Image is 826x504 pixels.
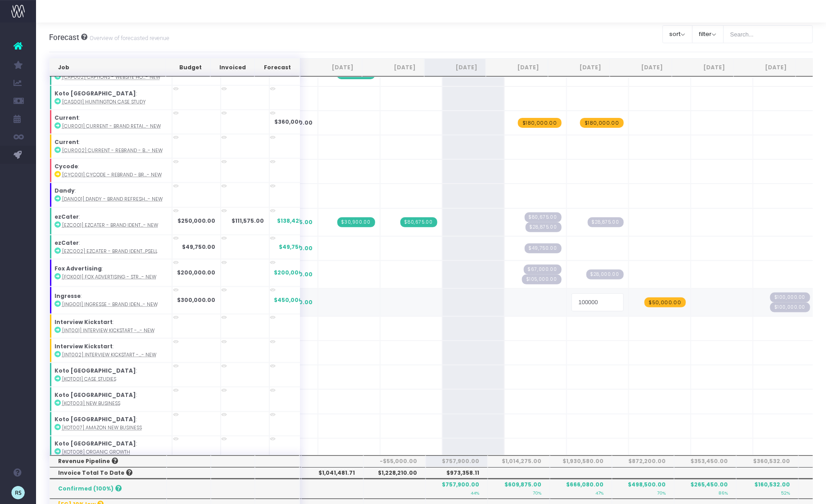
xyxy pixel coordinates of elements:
[177,296,216,304] strong: $300,000.00
[586,270,624,279] span: Streamtime Draft Invoice: null – [FOX001] Fox Advertising - Strategy & Architecture - Brand - New
[533,489,541,496] small: 70%
[62,376,116,382] abbr: [KOT001] Case Studies
[54,187,75,194] strong: Dandy
[62,147,163,154] abbr: [CUR002] Current - Rebrand - Brand - New
[548,58,610,76] th: Oct 25: activate to sort column ascending
[736,455,799,467] th: $360,532.00
[54,114,79,121] strong: Current
[50,387,172,411] td: :
[54,391,136,399] strong: Koto [GEOGRAPHIC_DATA]
[50,110,172,134] td: :
[595,489,604,496] small: 47%
[54,342,113,350] strong: Interview Kickstart
[736,479,799,499] th: $160,532.00
[486,58,548,76] th: Sep 25: activate to sort column ascending
[277,217,313,225] span: $138,425.00
[54,239,79,247] strong: ezCater
[525,243,562,253] span: Streamtime Draft Invoice: null – [EZC002] ezCater - Brand Identity - Brand - Upsell
[674,455,736,467] th: $353,450.00
[62,196,163,202] abbr: [DAN001] Dandy - Brand Refresh & Subbrand ID - Brand - New
[50,287,172,314] td: :
[50,412,172,436] td: :
[50,455,167,467] th: Revenue Pipeline
[166,58,210,76] th: Budget
[50,158,172,183] td: :
[50,183,172,207] td: :
[362,58,424,76] th: Jul 25: activate to sort column ascending
[177,269,216,276] strong: $200,000.00
[657,489,666,496] small: 70%
[274,269,313,277] span: $200,000.00
[54,90,136,97] strong: Koto [GEOGRAPHIC_DATA]
[522,274,562,284] span: Streamtime Draft Invoice: null – [FOX001] Fox Advertising - Strategy & Architecture - Brand - New
[663,25,693,43] button: sort
[62,351,156,358] abbr: [INT002] Interview Kickstart - Uplevel Website - Digital - New
[50,467,167,479] th: Invoice Total To Date
[424,58,486,76] th: Aug 25: activate to sort column ascending
[50,314,172,338] td: :
[275,118,313,126] span: $360,000.00
[524,265,562,274] span: Streamtime Draft Invoice: null – [FOX001] Fox Advertising - Strategy & Architecture - Brand - New
[54,318,113,326] strong: Interview Kickstart
[54,416,136,423] strong: Koto [GEOGRAPHIC_DATA]
[210,58,254,76] th: Invoiced
[300,58,362,76] th: Jun 25: activate to sort column ascending
[49,33,79,42] span: Forecast
[426,479,488,499] th: $757,900.00
[525,212,562,222] span: Streamtime Draft Invoice: null – [EZC001] ezCater - Brand Identity - Brand - New
[54,265,102,272] strong: Fox Advertising
[363,455,426,467] th: -$55,000.00
[11,486,25,499] img: images/default_profile_image.png
[279,243,313,251] span: $49,750.00
[644,297,686,307] span: wayahead Revenue Forecast Item
[177,217,216,225] strong: $250,000.00
[50,134,172,158] td: :
[526,222,562,232] span: Streamtime Draft Invoice: null – [EZC001] ezCater - Brand Identity - Brand - New
[62,74,160,81] abbr: [CAP002] Captions - Website Homepage - Digital - New
[62,301,158,308] abbr: [ING001] Ingresse - Brand Identity - Brand - New
[62,327,154,334] abbr: [INT001] Interview Kickstart - Uplevel Rebrand & Rollout - Brand - New
[87,33,170,42] small: Overview of forecasted revenue
[550,479,612,499] th: $666,080.00
[301,467,363,479] th: $1,041,481.71
[488,455,550,467] th: $1,014,275.00
[718,489,728,496] small: 86%
[62,123,161,130] abbr: [CUR001] Current - Brand Retainer - Brand - New
[54,367,136,374] strong: Koto [GEOGRAPHIC_DATA]
[62,449,130,456] abbr: [KOT008] Organic Growth
[692,25,724,43] button: filter
[50,259,172,287] td: :
[50,363,172,387] td: :
[770,302,810,312] span: Streamtime Draft Invoice: null – Ingresse Brand Identity - Part 3
[488,479,550,499] th: $609,875.00
[232,217,264,225] strong: $111,575.00
[674,479,736,499] th: $265,450.00
[672,58,734,76] th: Dec 25: activate to sort column ascending
[54,440,136,448] strong: Koto [GEOGRAPHIC_DATA]
[274,296,313,304] span: $450,000.00
[612,455,674,467] th: $872,200.00
[62,425,142,432] abbr: [KOT007] Amazon New Business
[518,118,562,128] span: wayahead Revenue Forecast Item
[50,479,167,499] th: Confirmed (100%)
[588,217,624,227] span: Streamtime Draft Invoice: null – [EZC001] ezCater - Brand Identity - Brand - New
[471,489,479,496] small: 44%
[770,292,810,302] span: Streamtime Draft Invoice: null – Ingresse Brand Identity - Part 2
[54,162,78,170] strong: Cycode
[62,99,146,105] abbr: [CAS001] Huntington Case Study
[50,436,172,460] td: :
[62,222,158,229] abbr: [EZC001] ezCater - Brand Identity - Brand - New
[54,213,79,220] strong: ezCater
[54,138,79,146] strong: Current
[580,118,624,128] span: wayahead Revenue Forecast Item
[426,467,488,479] th: $973,358.11
[400,217,437,227] span: Streamtime Invoice: 315 – [EZC001] ezCater - Brand Identity - Brand - New
[426,455,488,467] th: $757,900.00
[50,58,166,76] th: Job: activate to sort column ascending
[62,400,120,407] abbr: [KOT003] New Business
[723,25,813,43] input: Search...
[734,58,795,76] th: Jan 26: activate to sort column ascending
[54,292,81,300] strong: Ingresse
[50,85,172,110] td: :
[50,235,172,259] td: :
